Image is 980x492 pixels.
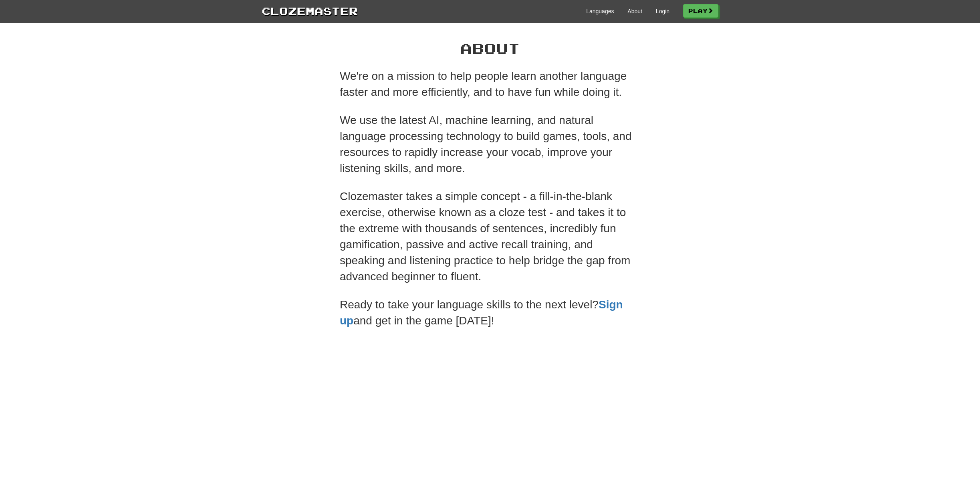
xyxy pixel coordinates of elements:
[340,40,640,56] h1: About
[627,7,642,15] a: About
[586,7,614,15] a: Languages
[340,68,640,100] p: We're on a mission to help people learn another language faster and more efficiently, and to have...
[340,298,623,327] a: Sign up
[683,4,718,18] a: Play
[262,3,358,18] a: Clozemaster
[340,112,640,176] p: We use the latest AI, machine learning, and natural language processing technology to build games...
[340,188,640,285] p: Clozemaster takes a simple concept - a fill-in-the-blank exercise, otherwise known as a cloze tes...
[340,297,640,329] p: Ready to take your language skills to the next level? and get in the game [DATE]!
[656,7,669,15] a: Login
